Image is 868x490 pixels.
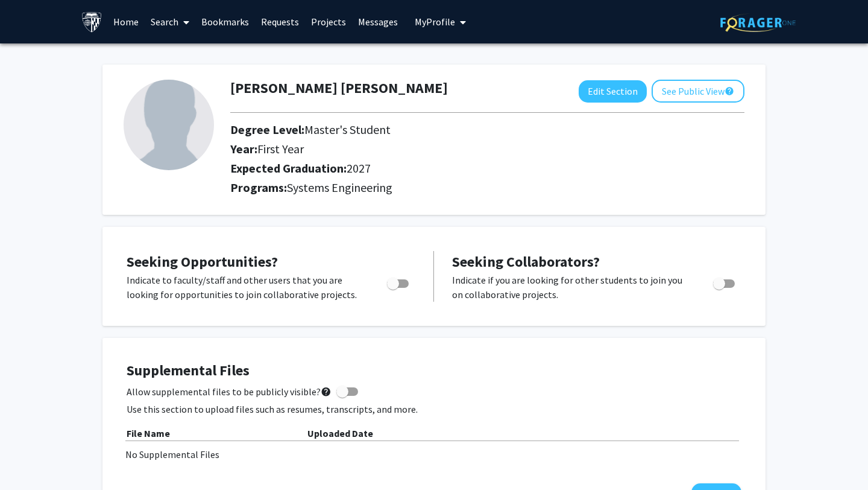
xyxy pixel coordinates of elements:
[257,141,304,156] span: First Year
[352,1,404,43] a: Messages
[107,1,145,43] a: Home
[287,180,392,195] span: Systems Engineering
[9,436,51,481] iframe: Chat
[304,122,391,137] span: Master's Student
[230,142,641,156] h2: Year:
[81,11,102,33] img: Johns Hopkins University Logo
[124,80,214,170] img: Profile Picture
[321,384,332,399] mat-icon: help
[382,273,415,291] div: Toggle
[127,384,332,399] span: Allow supplemental files to be publicly visible?
[125,447,743,462] div: No Supplemental Files
[305,1,352,43] a: Projects
[127,273,364,302] p: Indicate to faculty/staff and other users that you are looking for opportunities to join collabor...
[127,362,741,380] h4: Supplemental Files
[652,80,744,103] button: See Public View
[415,16,455,28] span: My Profile
[145,1,195,43] a: Search
[127,252,278,271] span: Seeking Opportunities?
[579,80,647,103] button: Edit Section
[725,84,734,98] mat-icon: help
[230,122,641,137] h2: Degree Level:
[127,427,170,439] b: File Name
[230,80,448,97] h1: [PERSON_NAME] [PERSON_NAME]
[452,273,690,302] p: Indicate if you are looking for other students to join you on collaborative projects.
[230,161,641,176] h2: Expected Graduation:
[347,161,371,176] span: 2027
[452,252,600,271] span: Seeking Collaborators?
[195,1,255,43] a: Bookmarks
[127,402,741,416] p: Use this section to upload files such as resumes, transcripts, and more.
[307,427,373,439] b: Uploaded Date
[255,1,305,43] a: Requests
[230,180,744,195] h2: Programs:
[720,13,796,32] img: ForagerOne Logo
[708,273,741,291] div: Toggle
